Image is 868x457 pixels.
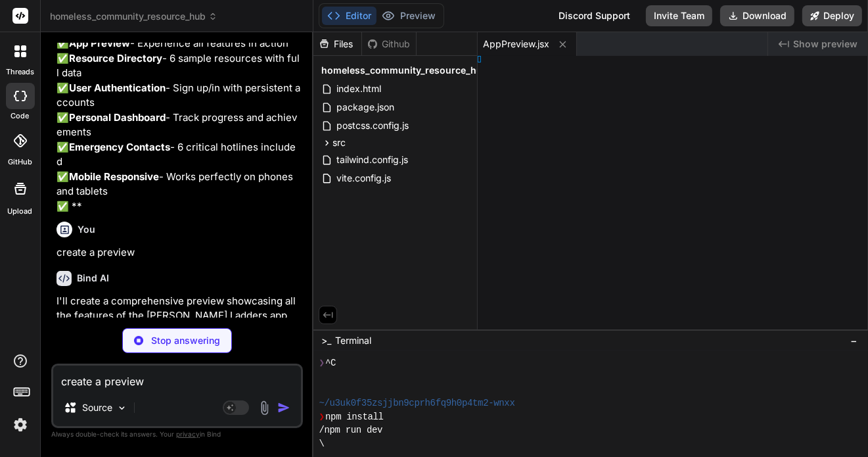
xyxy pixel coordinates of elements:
strong: Mobile Responsive [69,170,159,183]
span: package.json [335,99,396,115]
button: Download [720,5,794,26]
strong: Emergency Contacts [69,141,170,153]
button: Editor [322,7,377,25]
p: create a preview [57,245,300,260]
button: Invite Team [646,5,712,26]
label: Upload [8,206,33,217]
p: Stop answering [151,334,220,347]
span: >_ [321,334,331,347]
strong: Personal Dashboard [69,111,166,124]
h6: You [78,223,95,236]
span: ^C [325,356,336,370]
span: \ [319,437,324,450]
span: vite.config.js [335,170,392,186]
img: attachment [257,400,272,416]
span: ❯ [319,356,325,370]
span: tailwind.config.js [335,152,409,168]
span: index.html [335,81,382,97]
label: code [11,110,30,122]
p: Source [82,401,112,414]
span: AppPreview.jsx [483,37,549,51]
div: Files [313,37,361,51]
span: postcss.config.js [335,118,410,133]
span: − [850,334,857,347]
img: settings [9,414,32,436]
label: GitHub [8,156,32,168]
span: ~/u3uk0f35zsjjbn9cprh6fq9h0p4tm2-wnxx [319,397,514,410]
div: Github [362,37,416,51]
span: privacy [176,430,200,438]
span: ❯ [319,410,325,423]
button: Preview [377,7,441,25]
span: homeless_community_resource_hub [50,10,217,23]
span: /npm run dev [319,423,382,437]
img: Pick Models [116,402,127,414]
span: npm install [325,410,384,423]
p: I'll create a comprehensive preview showcasing all the features of the [PERSON_NAME] Ladders app. [57,294,300,324]
label: threads [6,66,34,78]
span: src [332,136,346,149]
span: Show preview [793,37,857,51]
div: Discord Support [551,5,638,26]
img: icon [277,401,290,414]
p: Always double-check its answers. Your in Bind [51,428,303,441]
strong: User Authentication [69,82,166,94]
button: − [848,330,860,351]
h6: Bind AI [77,272,109,285]
button: Deploy [802,5,862,26]
strong: App Preview [69,37,130,49]
strong: Resource Directory [69,52,162,64]
span: homeless_community_resource_hub [321,64,488,77]
p: ✅ - Experience all features in action ✅ - 6 sample resources with full data ✅ - Sign up/in with p... [57,36,300,214]
span: Terminal [335,334,371,347]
